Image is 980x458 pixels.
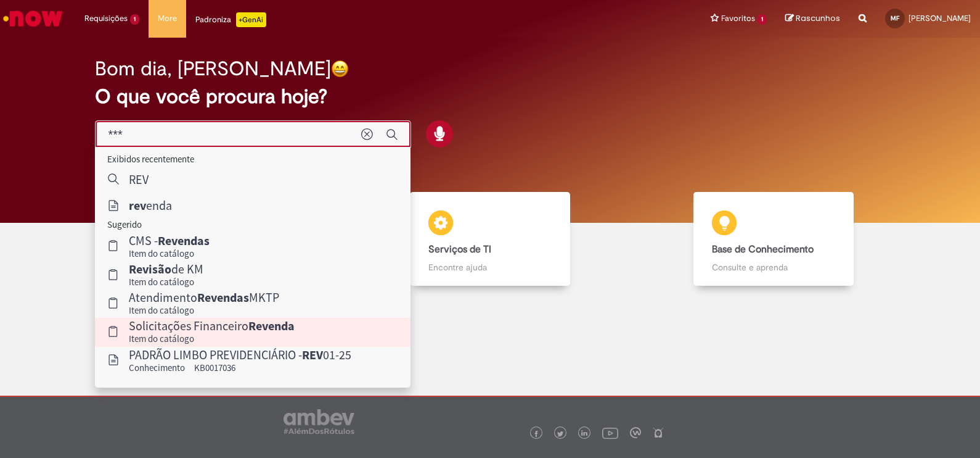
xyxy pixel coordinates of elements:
[236,12,266,27] p: +GenAi
[533,431,539,437] img: logo_footer_facebook.png
[331,60,349,78] img: happy-face.png
[891,14,899,22] span: MF
[95,58,331,80] h2: Bom dia, [PERSON_NAME]
[195,12,266,27] div: Padroniza
[712,243,814,256] b: Base de Conhecimento
[557,431,563,437] img: logo_footer_twitter.png
[909,13,971,23] span: [PERSON_NAME]
[796,12,840,24] span: Rascunhos
[95,86,884,107] h2: O que você procura hoje?
[630,427,641,438] img: logo_footer_workplace.png
[158,12,177,25] span: More
[653,427,664,438] img: logo_footer_naosei.png
[602,425,618,441] img: logo_footer_youtube.png
[284,409,354,434] img: logo_footer_ambev_rotulo_gray.png
[581,430,587,438] img: logo_footer_linkedin.png
[632,192,915,286] a: Base de Conhecimento Consulte e aprenda
[1,6,65,31] img: ServiceNow
[428,243,491,256] b: Serviços de TI
[65,192,348,286] a: Catálogo de Ofertas Abra uma solicitação
[130,14,139,25] span: 1
[757,14,767,25] span: 1
[721,12,755,25] span: Favoritos
[84,12,128,25] span: Requisições
[712,261,835,273] p: Consulte e aprenda
[428,261,552,273] p: Encontre ajuda
[348,192,632,286] a: Serviços de TI Encontre ajuda
[785,13,840,25] a: Rascunhos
